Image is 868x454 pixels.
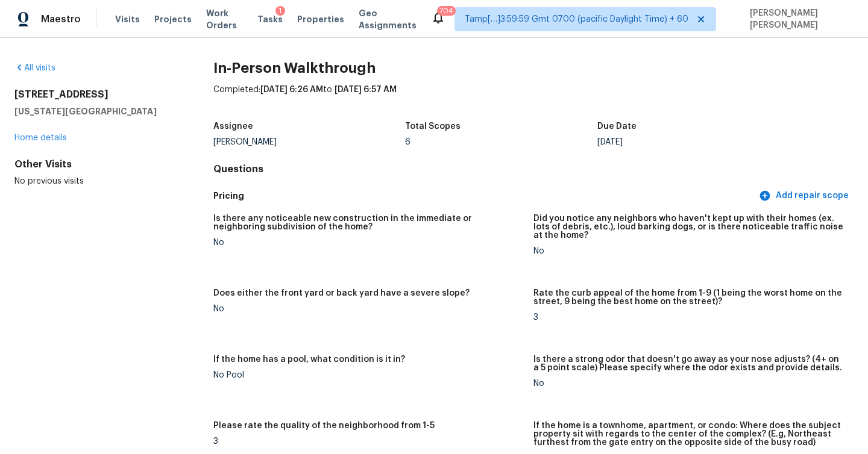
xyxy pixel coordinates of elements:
[533,421,844,447] h5: If the home is a townhome, apartment, or condo: Where does the subject property sit with regards ...
[297,13,344,25] span: Properties
[745,7,850,31] span: [PERSON_NAME] [PERSON_NAME]
[213,62,854,74] h2: In-Person Walkthrough
[533,313,844,322] div: 3
[213,138,406,146] div: [PERSON_NAME]
[257,15,283,23] span: Tasks
[213,289,470,297] h5: Does either the front yard or back yard have a severe slope?
[213,355,405,364] h5: If the home has a pool, what condition is it in?
[213,122,253,131] h5: Assignee
[154,13,192,25] span: Projects
[597,138,790,146] div: [DATE]
[597,122,637,131] h5: Due Date
[213,238,524,247] div: No
[756,185,854,207] button: Add repair scope
[533,379,844,388] div: No
[335,86,397,94] span: [DATE] 6:57 AM
[14,177,84,185] span: No previous visits
[405,138,597,146] div: 6
[213,214,524,231] h5: Is there any noticeable new construction in the immediate or neighboring subdivision of the home?
[213,421,435,430] h5: Please rate the quality of the neighborhood from 1-5
[439,5,453,17] div: 704
[213,84,854,115] div: Completed: to
[213,163,854,175] h4: Questions
[14,158,175,170] div: Other Visits
[533,214,844,240] h5: Did you notice any neighbors who haven't kept up with their homes (ex. lots of debris, etc.), lou...
[260,86,323,94] span: [DATE] 6:26 AM
[213,437,524,446] div: 3
[41,13,81,25] span: Maestro
[14,89,175,101] h2: [STREET_ADDRESS]
[533,289,844,306] h5: Rate the curb appeal of the home from 1-9 (1 being the worst home on the street, 9 being the best...
[465,13,688,25] span: Tamp[…]3:59:59 Gmt 0700 (pacific Daylight Time) + 60
[14,134,67,142] a: Home details
[359,7,417,31] span: Geo Assignments
[14,64,55,72] a: All visits
[405,122,461,131] h5: Total Scopes
[213,305,524,313] div: No
[115,13,140,25] span: Visits
[14,105,175,117] h5: [US_STATE][GEOGRAPHIC_DATA]
[533,355,844,372] h5: Is there a strong odor that doesn't go away as your nose adjusts? (4+ on a 5 point scale) Please ...
[533,247,844,255] div: No
[213,371,524,379] div: No Pool
[213,190,756,202] h5: Pricing
[761,188,849,204] span: Add repair scope
[278,5,281,17] div: 1
[206,7,243,31] span: Work Orders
